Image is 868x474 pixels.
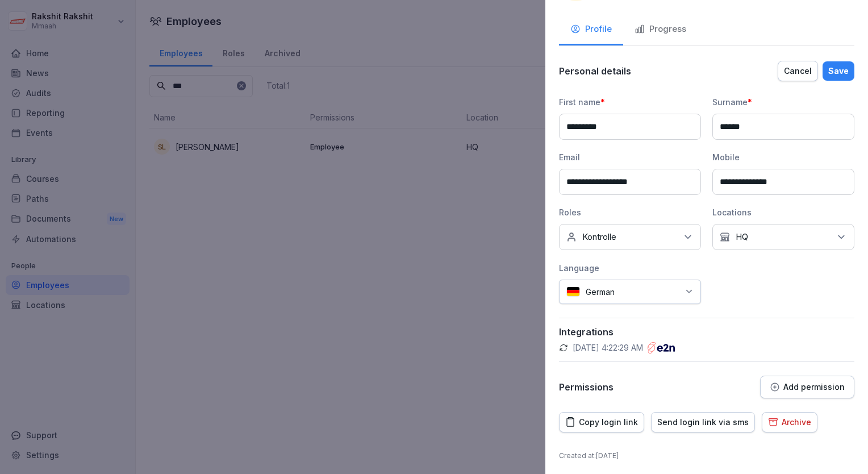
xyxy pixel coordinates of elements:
[559,206,701,218] div: Roles
[823,61,854,81] button: Save
[651,412,755,433] button: Send login link via sms
[582,231,616,243] p: Kontrolle
[573,342,643,354] p: [DATE] 4:22:29 AM
[762,412,817,433] button: Archive
[559,326,854,338] p: Integrations
[559,65,631,77] p: Personal details
[768,416,811,429] div: Archive
[566,286,580,297] img: de.svg
[559,280,701,304] div: German
[828,65,849,77] div: Save
[783,382,845,392] p: Add permission
[565,416,638,429] div: Copy login link
[736,231,748,243] p: HQ
[712,151,854,163] div: Mobile
[559,262,701,274] div: Language
[760,376,854,398] button: Add permission
[623,15,698,45] button: Progress
[559,151,701,163] div: Email
[712,206,854,218] div: Locations
[657,416,749,429] div: Send login link via sms
[635,23,686,36] div: Progress
[559,96,701,108] div: First name
[784,65,812,77] div: Cancel
[559,15,623,45] button: Profile
[712,96,854,108] div: Surname
[559,412,644,433] button: Copy login link
[648,342,675,354] img: e2n.png
[570,23,612,36] div: Profile
[778,61,818,81] button: Cancel
[559,381,614,393] p: Permissions
[559,451,854,461] p: Created at : [DATE]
